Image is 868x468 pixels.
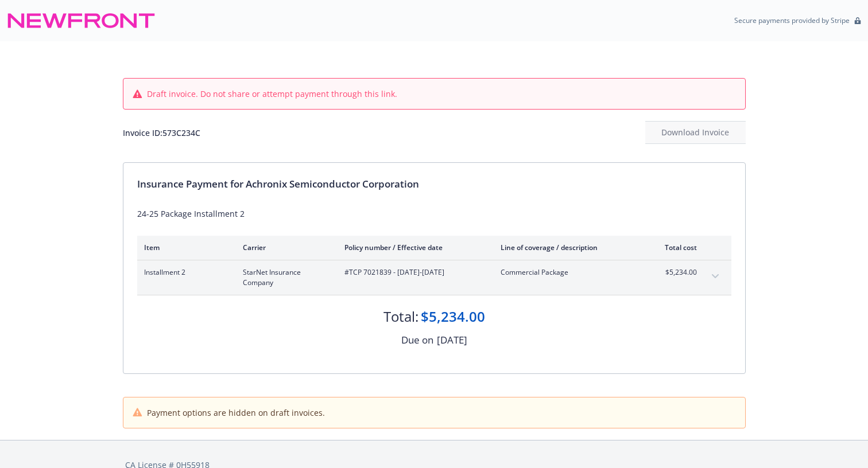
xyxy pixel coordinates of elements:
[706,267,724,286] button: expand content
[344,243,482,252] div: Policy number / Effective date
[243,267,326,288] span: StarNet Insurance Company
[137,177,731,192] div: Insurance Payment for Achronix Semiconductor Corporation
[144,267,224,278] span: Installment 2
[501,267,635,278] span: Commercial Package
[123,127,200,139] div: Invoice ID: 573C234C
[383,307,418,326] div: Total:
[654,267,697,278] span: $5,234.00
[654,243,697,252] div: Total cost
[734,15,850,25] p: Secure payments provided by Stripe
[243,243,326,252] div: Carrier
[147,88,397,100] span: Draft invoice. Do not share or attempt payment through this link.
[421,307,485,326] div: $5,234.00
[645,122,746,143] div: Download Invoice
[137,260,731,295] div: Installment 2StarNet Insurance Company#TCP 7021839 - [DATE]-[DATE]Commercial Package$5,234.00expa...
[147,407,325,419] span: Payment options are hidden on draft invoices.
[137,208,731,220] div: 24-25 Package Installment 2
[344,267,482,278] span: #TCP 7021839 - [DATE]-[DATE]
[401,333,433,348] div: Due on
[144,243,224,252] div: Item
[501,243,635,252] div: Line of coverage / description
[645,121,746,144] button: Download Invoice
[437,333,467,348] div: [DATE]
